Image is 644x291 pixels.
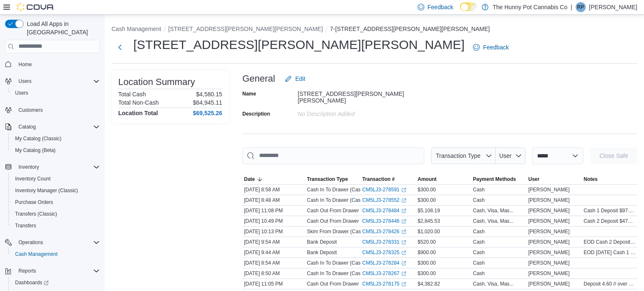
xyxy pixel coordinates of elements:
p: The Hunny Pot Cannabis Co [493,2,567,12]
button: Inventory [2,161,103,173]
span: Home [15,59,100,70]
button: Transfers [8,220,103,232]
a: CM5LJ3-278446External link [362,218,406,224]
button: Date [242,174,305,184]
span: Load All Apps in [GEOGRAPHIC_DATA] [23,20,100,36]
p: $4,580.15 [196,91,222,98]
span: [PERSON_NAME] [528,270,570,277]
svg: External link [401,209,406,214]
svg: External link [401,219,406,224]
div: [DATE] 9:44 AM [242,247,305,258]
svg: External link [401,240,406,245]
button: Close Safe [590,147,637,164]
p: Cash Out From Drawer (Cash 1) [307,281,379,287]
a: CM5LJ3-278591External link [362,186,406,193]
a: Customers [15,105,46,115]
span: $5,108.19 [418,207,440,214]
span: Inventory Manager (Classic) [15,187,78,194]
button: Home [2,58,103,70]
span: [PERSON_NAME] [528,260,570,266]
button: 7-[STREET_ADDRESS][PERSON_NAME][PERSON_NAME] [330,26,490,32]
label: Description [242,111,270,117]
p: Cash In To Drawer (Cash 1) [307,270,369,277]
button: Catalog [2,121,103,133]
a: My Catalog (Beta) [12,145,59,155]
svg: External link [401,271,406,276]
button: Cash Management [8,248,103,260]
svg: External link [401,261,406,266]
a: CM5LJ3-278552External link [362,197,406,203]
div: Cash [473,186,485,193]
svg: External link [401,250,406,255]
span: Customers [15,105,100,115]
button: Users [8,87,103,99]
h6: Total Non-Cash [118,99,159,106]
span: Transaction Type [307,176,348,183]
span: Cash 1 Deposit $97.05 (+0.59) [584,207,636,214]
button: Notes [582,174,637,184]
span: Operations [18,239,43,246]
button: Inventory Manager (Classic) [8,185,103,196]
h6: Total Cash [118,91,146,98]
span: $520.00 [418,239,436,245]
a: CM5LJ3-278284External link [362,260,406,266]
span: Reports [15,266,100,276]
button: Transaction Type [431,147,496,164]
span: [PERSON_NAME] [528,249,570,256]
svg: External link [401,229,406,234]
span: $1,020.00 [418,228,440,235]
span: [PERSON_NAME] [528,228,570,235]
button: [STREET_ADDRESS][PERSON_NAME][PERSON_NAME] [168,26,323,32]
span: Inventory Count [12,174,100,184]
span: Dashboards [12,278,100,288]
span: $300.00 [418,186,436,193]
span: Home [18,61,32,68]
span: Dashboards [15,279,49,286]
a: Feedback [470,39,512,56]
span: $300.00 [418,270,436,277]
div: [DATE] 8:58 AM [242,185,305,195]
span: Transaction # [362,176,395,183]
button: Inventory Count [8,173,103,185]
span: Transfers [15,222,36,229]
span: Catalog [18,124,36,130]
span: Cash 2 Deposit $478.75 (-0.25) [584,218,636,224]
h1: [STREET_ADDRESS][PERSON_NAME][PERSON_NAME] [133,36,465,53]
a: CM5LJ3-278325External link [362,249,406,256]
div: [DATE] 10:13 PM [242,227,305,237]
div: [DATE] 8:50 AM [242,268,305,278]
p: $64,945.11 [193,99,222,106]
span: Deposit 4.60 // over 0.22 [584,281,636,287]
button: My Catalog (Beta) [8,144,103,156]
a: Cash Management [12,249,61,259]
span: User [528,176,540,183]
div: Cash [473,228,485,235]
div: [STREET_ADDRESS][PERSON_NAME][PERSON_NAME] [298,87,410,104]
h4: $69,525.26 [193,110,222,116]
span: Transfers [12,221,100,231]
label: Name [242,90,256,97]
span: Inventory Manager (Classic) [12,185,100,196]
div: [DATE] 8:48 AM [242,195,305,205]
div: [DATE] 10:49 PM [242,216,305,226]
button: Operations [15,237,47,247]
button: Inventory [15,162,42,172]
span: User [499,152,512,159]
span: Users [15,76,100,86]
span: Catalog [15,122,100,132]
span: [PERSON_NAME] [528,197,570,203]
button: User [496,147,525,164]
button: Catalog [15,122,39,132]
p: Cash In To Drawer (Cash 1) [307,197,369,203]
span: $300.00 [418,260,436,266]
span: My Catalog (Classic) [12,134,100,144]
a: My Catalog (Classic) [12,134,65,144]
span: Users [15,90,28,96]
span: Inventory [15,162,100,172]
span: Amount [418,176,436,183]
p: Skim From Drawer (Cash 1) [307,228,369,235]
a: Users [12,88,31,98]
h4: Location Total [118,110,158,116]
div: Cash, Visa, Mas... [473,281,514,287]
